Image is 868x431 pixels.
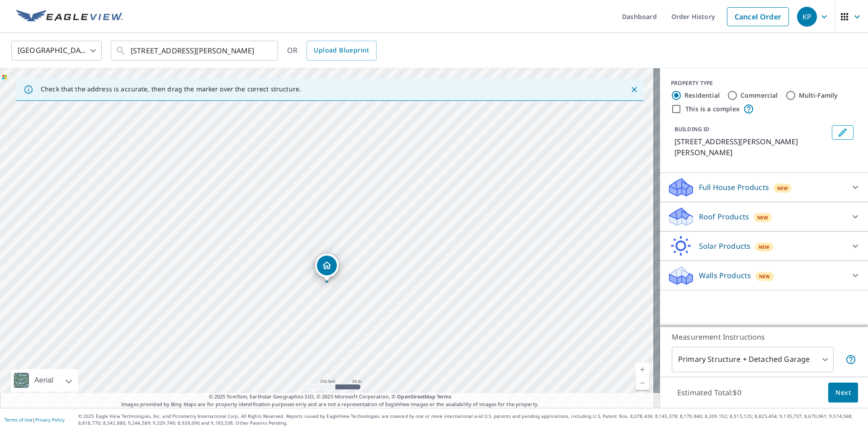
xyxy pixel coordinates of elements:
button: Close [628,84,640,95]
span: Next [835,387,851,398]
span: New [759,243,770,251]
p: Check that the address is accurate, then drag the marker over the correct structure. [41,85,301,93]
p: Solar Products [699,241,750,251]
p: | [5,417,65,422]
span: © 2025 TomTom, Earthstar Geographics SIO, © 2025 Microsoft Corporation, © [209,393,452,401]
p: Walls Products [699,270,751,281]
p: Full House Products [699,182,769,193]
p: © 2025 Eagle View Technologies, Inc. and Pictometry International Corp. All Rights Reserved. Repo... [78,413,863,426]
label: Residential [684,91,720,100]
a: Terms [437,393,452,400]
span: Upload Blueprint [314,45,369,56]
div: Full House ProductsNew [667,176,861,198]
a: Upload Blueprint [307,41,376,61]
span: New [759,273,770,280]
div: PROPERTY TYPE [671,79,857,87]
input: Search by address or latitude-longitude [131,38,259,63]
a: Privacy Policy [35,417,65,423]
label: Commercial [741,91,778,100]
div: Roof ProductsNew [667,206,861,227]
div: Aerial [32,369,56,392]
p: Estimated Total: $0 [670,383,749,403]
p: Roof Products [699,211,749,222]
button: Edit building 1 [832,125,854,140]
a: Current Level 18, Zoom Out [636,376,649,390]
span: New [757,214,769,221]
a: Cancel Order [727,7,789,26]
p: BUILDING ID [675,125,709,133]
a: Current Level 18, Zoom In [636,363,649,376]
span: New [777,185,788,192]
div: KP [797,7,817,27]
p: [STREET_ADDRESS][PERSON_NAME][PERSON_NAME] [675,136,828,158]
label: This is a complex [685,104,740,114]
div: [GEOGRAPHIC_DATA] [11,38,102,63]
img: EV Logo [16,10,123,24]
div: Walls ProductsNew [667,265,861,286]
p: Measurement Instructions [672,332,856,342]
div: Solar ProductsNew [667,235,861,257]
button: Next [828,383,858,403]
div: Aerial [11,369,78,392]
div: OR [287,41,377,61]
div: Primary Structure + Detached Garage [672,347,834,372]
a: Terms of Use [5,417,33,423]
span: Your report will include the primary structure and a detached garage if one exists. [845,354,856,365]
a: OpenStreetMap [397,393,435,400]
label: Multi-Family [799,91,838,100]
